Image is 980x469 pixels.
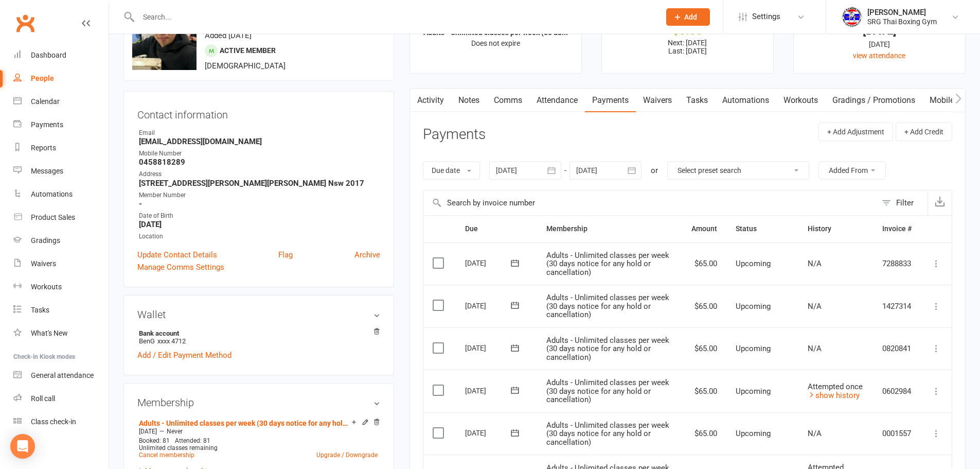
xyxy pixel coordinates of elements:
div: Location [139,232,380,241]
a: Archive [354,249,380,261]
div: Mobile Number [139,149,380,159]
a: Comms [487,89,529,112]
a: Dashboard [13,44,109,67]
time: Added [DATE] [205,31,252,40]
button: Filter [877,190,928,215]
a: Product Sales [13,206,109,229]
th: Due [456,216,537,242]
div: [DATE] [465,255,512,271]
div: [DATE] [465,425,512,441]
a: Mobile App [922,89,978,112]
a: Flag [278,249,293,261]
a: Add / Edit Payment Method [137,349,231,361]
h3: Payments [423,127,486,143]
span: Booked: 81 [139,437,170,444]
strong: [EMAIL_ADDRESS][DOMAIN_NAME] [139,137,380,146]
a: People [13,67,109,90]
a: show history [808,391,860,400]
a: Upgrade / Downgrade [316,451,378,459]
a: Cancel membership [139,451,194,459]
div: Address [139,169,380,179]
span: Attempted once [808,382,863,391]
a: Waivers [636,89,679,112]
a: General attendance kiosk mode [13,364,109,387]
a: Notes [451,89,487,112]
span: Unlimited classes remaining [139,444,218,451]
span: Adults - Unlimited classes per week (30 days notice for any hold or cancellation) [546,293,669,319]
td: 7288833 [873,242,921,285]
td: $65.00 [682,370,726,412]
span: Upcoming [736,387,771,396]
div: [DATE] [465,298,512,314]
a: Attendance [529,89,585,112]
div: Roll call [31,394,55,403]
div: Automations [31,190,73,198]
td: 1427314 [873,285,921,327]
div: [DATE] [803,25,956,36]
strong: [DATE] [139,220,380,229]
div: Class check-in [31,418,76,426]
div: or [651,164,658,177]
a: Manage Comms Settings [137,261,224,273]
img: thumb_image1718682644.png [842,7,862,27]
a: Automations [715,89,776,112]
span: Adults - Unlimited classes per week (30 days notice for any hold or cancellation) [546,251,669,277]
div: [PERSON_NAME] [867,8,937,17]
span: Settings [752,5,780,28]
strong: - [139,199,380,209]
span: N/A [808,429,822,438]
div: — [136,427,380,436]
div: [DATE] [465,383,512,398]
a: What's New [13,322,109,345]
th: Invoice # [873,216,921,242]
div: Filter [896,197,914,209]
div: Dashboard [31,51,66,59]
td: 0602984 [873,370,921,412]
div: Payments [31,120,63,129]
span: Adults - Unlimited classes per week (30 days notice for any hold or cancellation) [546,421,669,447]
div: SRG Thai Boxing Gym [867,17,937,26]
span: Upcoming [736,259,771,268]
a: Automations [13,183,109,206]
strong: [STREET_ADDRESS][PERSON_NAME][PERSON_NAME] Nsw 2017 [139,179,380,188]
input: Search by invoice number [423,190,877,215]
a: Messages [13,160,109,183]
td: 0820841 [873,327,921,370]
span: Attended: 81 [175,437,210,444]
button: + Add Credit [896,123,952,141]
th: History [798,216,873,242]
span: Adults - Unlimited classes per week (30 days notice for any hold or cancellation) [546,378,669,404]
h3: Contact information [137,105,380,120]
button: Due date [423,161,480,180]
h3: Membership [137,397,380,408]
div: Tasks [31,306,49,314]
div: Gradings [31,236,60,245]
div: Calendar [31,97,60,106]
p: Next: [DATE] Last: [DATE] [611,39,764,55]
th: Membership [537,216,682,242]
span: Upcoming [736,302,771,311]
span: [DEMOGRAPHIC_DATA] [205,61,286,71]
div: General attendance [31,371,94,379]
a: Update Contact Details [137,249,217,261]
a: Waivers [13,252,109,275]
a: Tasks [13,299,109,322]
div: Open Intercom Messenger [10,434,35,459]
a: Reports [13,136,109,160]
span: Active member [220,46,276,55]
th: Amount [682,216,726,242]
button: + Add Adjustment [818,123,893,141]
span: N/A [808,302,822,311]
a: view attendance [853,51,905,60]
div: Messages [31,167,63,175]
div: Email [139,128,380,138]
a: Roll call [13,387,109,410]
span: Adults - Unlimited classes per week (30 days notice for any hold or cancellation) [546,336,669,362]
div: Waivers [31,259,56,268]
th: Status [726,216,798,242]
a: Activity [410,89,451,112]
span: xxxx 4712 [157,337,186,345]
span: Does not expire [471,39,520,47]
td: $65.00 [682,412,726,455]
span: [DATE] [139,428,157,435]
